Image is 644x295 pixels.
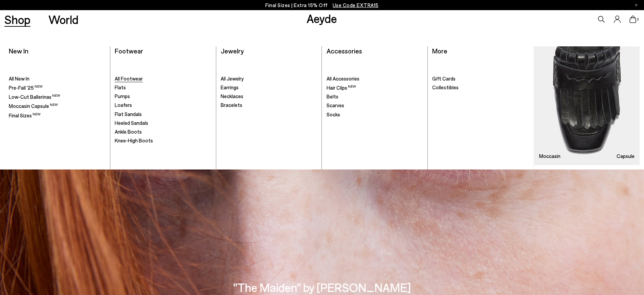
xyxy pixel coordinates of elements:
[9,112,41,118] span: Final Sizes
[115,111,142,117] span: Flat Sandals
[115,102,212,109] a: Loafers
[115,93,212,100] a: Pumps
[4,14,30,25] a: Shop
[265,1,379,9] p: Final Sizes | Extra 15% Off
[9,47,28,55] a: New In
[432,75,456,82] span: Gift Cards
[327,75,359,82] span: All Accessories
[115,137,212,144] a: Knee-High Boots
[221,75,317,82] a: All Jewelry
[327,111,340,117] span: Socks
[9,93,106,100] a: Low-Cut Ballerinas
[221,75,244,82] span: All Jewelry
[221,102,317,109] a: Bracelets
[9,94,60,100] span: Low-Cut Ballerinas
[636,18,640,21] span: 0
[432,47,447,55] a: More
[539,154,560,159] h3: Moccasin
[221,102,242,108] span: Bracelets
[233,281,411,293] h3: "The Maiden" by [PERSON_NAME]
[9,112,106,119] a: Final Sizes
[432,84,529,91] a: Collectibles
[115,84,126,90] span: Flats
[221,84,317,91] a: Earrings
[432,75,529,82] a: Gift Cards
[327,84,423,91] a: Hair Clips
[115,84,212,91] a: Flats
[115,75,212,82] a: All Footwear
[115,129,142,135] span: Ankle Boots
[221,93,243,99] span: Necklaces
[115,75,143,82] span: All Footwear
[115,47,143,55] a: Footwear
[327,85,356,91] span: Hair Clips
[9,103,58,109] span: Moccasin Capsule
[115,102,132,108] span: Loafers
[115,137,153,143] span: Knee-High Boots
[115,129,212,135] a: Ankle Boots
[9,75,106,82] a: All New In
[9,85,43,91] span: Pre-Fall '25
[327,93,338,99] span: Belts
[9,84,106,91] a: Pre-Fall '25
[327,102,423,109] a: Scarves
[327,47,362,55] a: Accessories
[221,47,244,55] a: Jewelry
[115,120,212,127] a: Heeled Sandals
[307,11,337,25] a: Aeyde
[327,111,423,118] a: Socks
[432,84,459,90] span: Collectibles
[629,16,636,23] a: 0
[333,2,379,8] span: Navigate to /collections/ss25-final-sizes
[534,46,640,165] a: Moccasin Capsule
[115,120,148,126] span: Heeled Sandals
[48,14,79,25] a: World
[115,93,130,99] span: Pumps
[115,111,212,118] a: Flat Sandals
[617,154,635,159] h3: Capsule
[9,75,29,82] span: All New In
[327,75,423,82] a: All Accessories
[327,93,423,100] a: Belts
[327,102,344,108] span: Scarves
[9,103,106,110] a: Moccasin Capsule
[221,84,239,90] span: Earrings
[534,46,640,165] img: Mobile_e6eede4d-78b8-4bd1-ae2a-4197e375e133_900x.jpg
[221,93,317,100] a: Necklaces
